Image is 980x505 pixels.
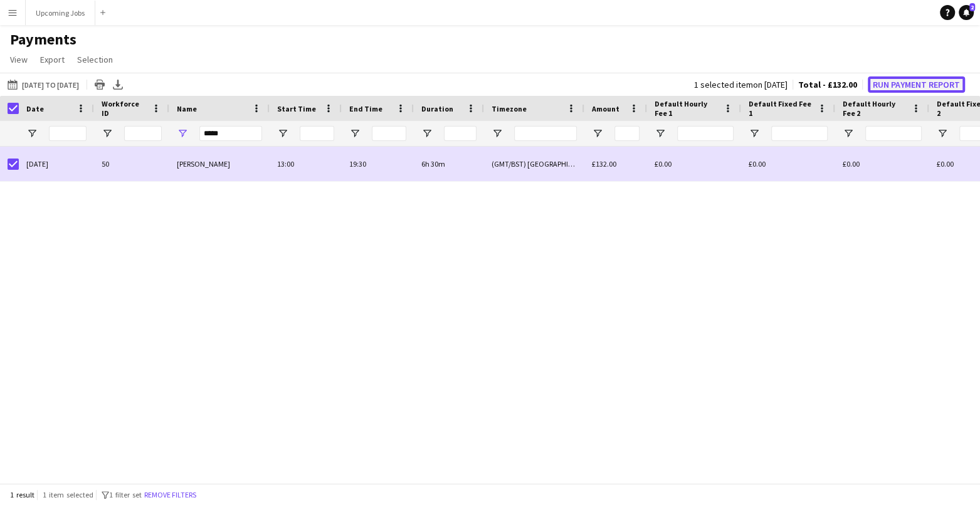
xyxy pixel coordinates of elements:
div: £0.00 [647,147,741,181]
button: Open Filter Menu [492,128,503,139]
span: Date [26,104,44,113]
span: Total - £132.00 [798,79,857,90]
input: Default Fixed Fee 1 Filter Input [771,126,828,141]
span: Name [177,104,197,113]
span: End Time [349,104,382,113]
input: Name Filter Input [199,126,262,141]
button: Open Filter Menu [749,128,760,139]
span: Default Hourly Fee 1 [655,99,719,118]
button: Run Payment Report [868,76,965,93]
div: (GMT/BST) [GEOGRAPHIC_DATA] [484,147,584,181]
span: View [10,54,28,65]
input: End Time Filter Input [372,126,406,141]
span: 1 item selected [43,490,93,499]
span: Export [40,54,65,65]
div: 1 selected item on [DATE] [694,81,788,89]
div: £0.00 [741,147,835,181]
app-action-btn: Print [92,77,107,92]
div: 19:30 [342,147,414,181]
div: 6h 30m [414,147,484,181]
input: Start Time Filter Input [300,126,334,141]
span: 2 [969,3,975,11]
span: [PERSON_NAME] [177,159,230,169]
button: Upcoming Jobs [26,1,95,25]
span: £132.00 [592,159,616,169]
a: Selection [72,51,118,68]
span: Default Fixed Fee 1 [749,99,813,118]
button: Remove filters [142,488,199,502]
button: Open Filter Menu [349,128,361,139]
div: 13:00 [270,147,342,181]
input: Amount Filter Input [614,126,640,141]
button: Open Filter Menu [26,128,38,139]
span: Duration [421,104,453,113]
button: Open Filter Menu [421,128,433,139]
a: 2 [959,5,974,20]
button: Open Filter Menu [102,128,113,139]
input: Default Hourly Fee 1 Filter Input [677,126,734,141]
span: Amount [592,104,619,113]
button: [DATE] to [DATE] [5,77,82,92]
span: Start Time [277,104,316,113]
span: Timezone [492,104,527,113]
div: [DATE] [19,147,94,181]
input: Date Filter Input [49,126,87,141]
a: Export [35,51,70,68]
app-action-btn: Export XLSX [110,77,125,92]
button: Open Filter Menu [277,128,288,139]
span: Selection [77,54,113,65]
button: Open Filter Menu [177,128,188,139]
span: Workforce ID [102,99,147,118]
a: View [5,51,33,68]
span: 1 filter set [109,490,142,499]
div: 50 [94,147,169,181]
button: Open Filter Menu [937,128,948,139]
button: Open Filter Menu [592,128,603,139]
input: Default Hourly Fee 2 Filter Input [865,126,922,141]
button: Open Filter Menu [655,128,666,139]
button: Open Filter Menu [843,128,854,139]
input: Timezone Filter Input [514,126,577,141]
input: Workforce ID Filter Input [124,126,162,141]
div: £0.00 [835,147,929,181]
span: Default Hourly Fee 2 [843,99,907,118]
